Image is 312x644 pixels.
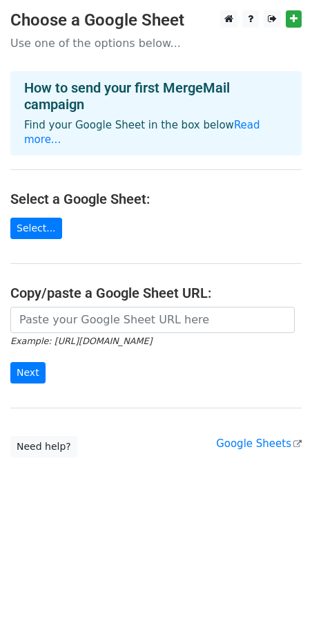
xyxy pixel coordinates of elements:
h4: Select a Google Sheet: [10,191,302,207]
a: Google Sheets [216,437,302,450]
a: Read more... [24,119,260,146]
small: Example: [URL][DOMAIN_NAME] [10,336,152,346]
p: Find your Google Sheet in the box below [24,118,288,147]
h4: How to send your first MergeMail campaign [24,79,288,113]
h4: Copy/paste a Google Sheet URL: [10,285,302,301]
input: Paste your Google Sheet URL here [10,307,295,333]
p: Use one of the options below... [10,36,302,50]
input: Next [10,362,46,383]
h3: Choose a Google Sheet [10,10,302,30]
a: Need help? [10,436,77,457]
a: Select... [10,218,62,239]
